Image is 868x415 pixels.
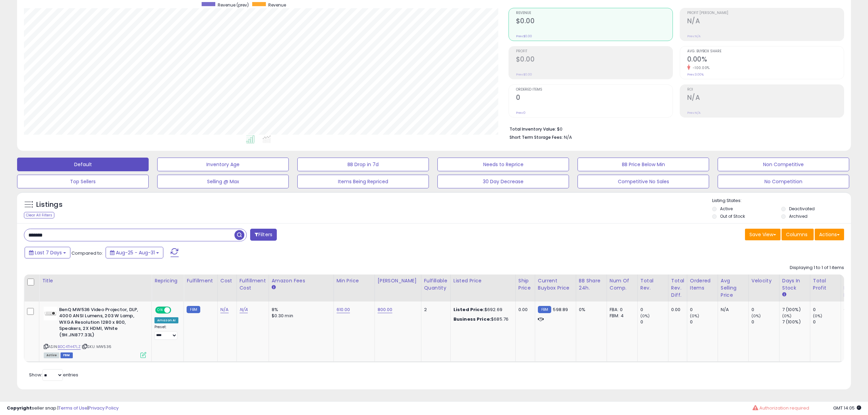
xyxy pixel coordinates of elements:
span: Compared to: [71,250,103,256]
small: -100.00% [690,65,710,70]
div: Amazon AI [154,317,178,323]
span: Ordered Items [516,88,673,92]
button: Last 7 Days [25,247,70,258]
div: $685.76 [453,316,510,322]
div: Avg Selling Price [721,277,746,299]
small: Prev: N/A [687,34,701,38]
span: 2025-09-8 14:05 GMT [833,405,861,411]
small: (0%) [813,313,823,319]
span: 598.89 [553,306,568,313]
div: Total Profit Diff. [844,277,857,299]
a: Terms of Use [58,405,87,411]
a: N/A [240,306,248,313]
div: 0 [690,319,718,325]
button: 30 Day Decrease [437,175,569,188]
div: seller snap | | [7,405,119,412]
label: Deactivated [789,206,815,212]
div: Preset: [154,325,178,340]
div: 2 [424,307,445,313]
span: Show: entries [29,372,78,378]
a: N/A [220,306,229,313]
button: No Competition [718,175,849,188]
div: Fulfillable Quantity [424,277,448,292]
button: Inventory Age [157,158,289,171]
div: Days In Stock [782,277,807,292]
h2: $0.00 [516,17,673,26]
span: Last 7 Days [35,249,62,256]
h2: 0 [516,94,673,103]
small: Prev: N/A [687,111,701,115]
div: $692.69 [453,307,510,313]
span: Revenue [516,11,673,15]
div: 0 [690,307,718,313]
button: Save View [745,229,781,240]
span: FBM [60,352,73,358]
small: Prev: 3.00% [687,72,704,77]
h2: 0.00% [687,55,844,65]
div: Repricing [154,277,181,284]
div: 0.00 [844,307,855,313]
h5: Listings [36,200,63,210]
small: Amazon Fees. [272,284,276,291]
small: (0%) [782,313,792,319]
small: Prev: 0 [516,111,526,115]
a: B0C4TH47LZ [58,344,81,350]
small: (0%) [751,313,761,319]
div: Num of Comp. [610,277,635,292]
strong: Copyright [7,405,32,411]
a: 610.00 [337,306,350,313]
div: 0 [751,307,779,313]
button: Columns [782,229,814,240]
label: Archived [789,213,808,219]
span: Aug-25 - Aug-31 [116,249,155,256]
div: 7 (100%) [782,319,810,325]
div: Ordered Items [690,277,715,292]
div: $0.30 min [272,313,328,319]
div: Cost [220,277,234,284]
button: Selling @ Max [157,175,289,188]
small: Prev: $0.00 [516,34,532,38]
a: 800.00 [378,306,393,313]
p: Listing States: [712,198,851,204]
div: 0 [751,319,779,325]
button: Aug-25 - Aug-31 [106,247,163,258]
h2: N/A [687,17,844,26]
div: 0 [640,307,668,313]
button: Filters [250,229,277,241]
span: Columns [786,231,808,238]
div: 8% [272,307,328,313]
div: Velocity [751,277,776,284]
span: Avg. Buybox Share [687,50,844,53]
button: Top Sellers [17,175,149,188]
div: 0 [640,319,668,325]
div: Fulfillment Cost [240,277,266,292]
div: Displaying 1 to 1 of 1 items [790,265,844,271]
li: $0 [510,124,839,133]
div: Title [42,277,149,284]
div: Current Buybox Price [538,277,573,292]
small: FBM [538,306,551,313]
label: Active [720,206,733,212]
div: Listed Price [453,277,513,284]
span: ROI [687,88,844,92]
div: Amazon Fees [272,277,331,284]
h2: N/A [687,94,844,103]
small: (0%) [640,313,650,319]
span: All listings currently available for purchase on Amazon [44,352,59,358]
div: Min Price [337,277,372,284]
div: Total Profit [813,277,838,292]
div: 0.00 [671,307,682,313]
div: FBM: 4 [610,313,632,319]
b: Listed Price: [453,306,485,313]
label: Out of Stock [720,213,745,219]
img: 21Vh3SNCpnL._SL40_.jpg [44,307,57,320]
div: Total Rev. [640,277,665,292]
button: BB Price Below Min [578,158,709,171]
div: 0 [813,307,841,313]
span: N/A [564,134,572,140]
button: Non Competitive [718,158,849,171]
button: BB Drop in 7d [297,158,429,171]
div: Fulfillment [187,277,214,284]
div: N/A [721,307,743,313]
span: Profit [PERSON_NAME] [687,11,844,15]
